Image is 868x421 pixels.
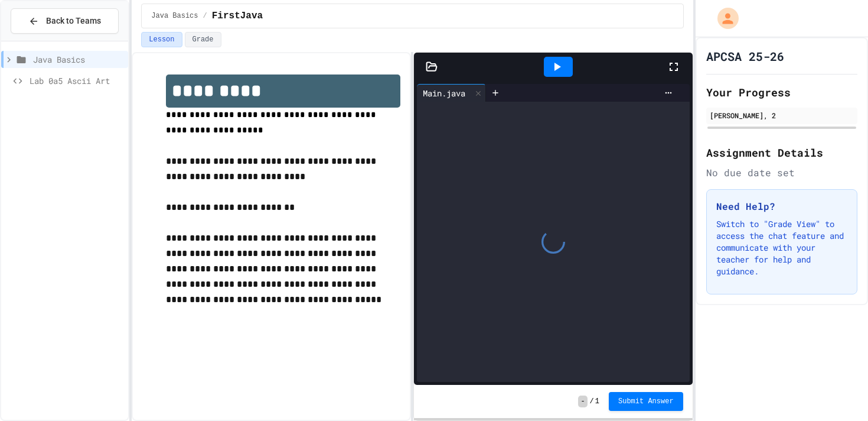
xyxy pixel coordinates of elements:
div: Main.java [417,84,486,102]
span: Java Basics [151,11,198,21]
div: Main.java [417,87,471,99]
span: FirstJava [212,9,263,23]
div: No due date set [706,166,857,180]
button: Back to Teams [11,8,119,34]
h1: APCSA 25-26 [706,48,784,64]
span: / [590,397,594,406]
div: [PERSON_NAME], 2 [710,110,854,121]
p: Switch to "Grade View" to access the chat feature and communicate with your teacher for help and ... [716,218,847,277]
h2: Assignment Details [706,144,857,161]
span: - [578,396,587,407]
span: 1 [595,397,599,406]
button: Lesson [141,32,182,47]
span: Submit Answer [618,397,674,406]
h2: Your Progress [706,84,857,101]
div: My Account [705,5,742,32]
button: Submit Answer [609,392,683,411]
h3: Need Help? [716,199,847,213]
span: Lab 0a5 Ascii Art [30,75,123,87]
span: / [203,11,207,21]
button: Grade [185,32,221,47]
span: Back to Teams [46,15,101,27]
span: Java Basics [33,53,123,66]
